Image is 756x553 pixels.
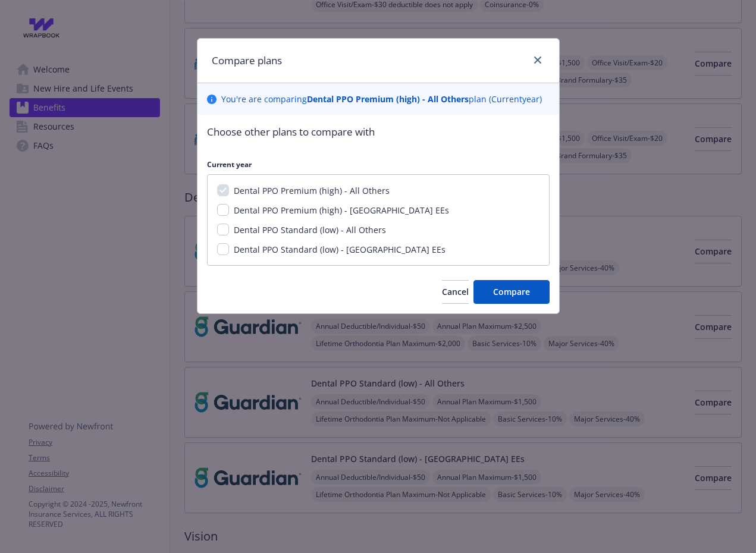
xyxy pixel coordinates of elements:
[531,53,545,67] a: close
[234,244,446,255] span: Dental PPO Standard (low) - [GEOGRAPHIC_DATA] EEs
[207,124,550,140] p: Choose other plans to compare with
[442,280,469,304] button: Cancel
[234,205,449,216] span: Dental PPO Premium (high) - [GEOGRAPHIC_DATA] EEs
[442,286,469,297] span: Cancel
[234,224,386,235] span: Dental PPO Standard (low) - All Others
[307,93,469,105] b: Dental PPO Premium (high) - All Others
[473,280,550,304] button: Compare
[221,93,542,105] p: You ' re are comparing plan ( Current year)
[212,53,282,68] h1: Compare plans
[207,159,550,169] p: Current year
[493,286,530,297] span: Compare
[234,185,390,196] span: Dental PPO Premium (high) - All Others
